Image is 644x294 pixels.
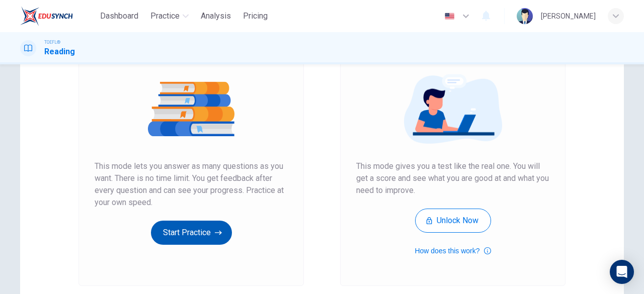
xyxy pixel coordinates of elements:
[239,7,272,25] button: Pricing
[201,10,231,22] span: Analysis
[44,46,75,58] h1: Reading
[443,13,456,20] img: en
[100,10,138,22] span: Dashboard
[356,160,549,197] span: This mode gives you a test like the real one. You will get a score and see what you are good at a...
[243,10,268,22] span: Pricing
[150,10,180,22] span: Practice
[197,7,235,25] button: Analysis
[415,245,491,257] button: How does this work?
[96,7,142,25] button: Dashboard
[541,10,596,22] div: [PERSON_NAME]
[415,209,491,233] button: Unlock Now
[151,221,232,245] button: Start Practice
[95,160,288,209] span: This mode lets you answer as many questions as you want. There is no time limit. You get feedback...
[20,6,73,26] img: EduSynch logo
[20,6,96,26] a: EduSynch logo
[610,260,634,284] div: Open Intercom Messenger
[517,8,533,24] img: Profile picture
[146,7,193,25] button: Practice
[44,39,60,46] span: TOEFL®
